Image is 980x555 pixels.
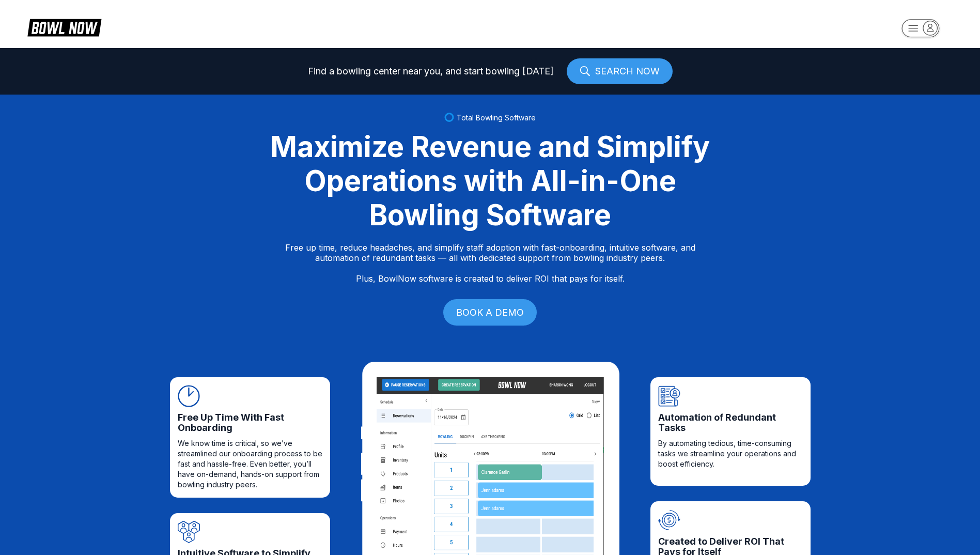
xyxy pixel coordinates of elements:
span: By automating tedious, time-consuming tasks we streamline your operations and boost efficiency. [658,438,803,469]
span: Total Bowling Software [457,113,536,122]
a: SEARCH NOW [567,58,673,84]
div: Maximize Revenue and Simplify Operations with All-in-One Bowling Software [258,130,723,232]
span: Automation of Redundant Tasks [658,412,803,433]
p: Free up time, reduce headaches, and simplify staff adoption with fast-onboarding, intuitive softw... [285,242,695,284]
a: BOOK A DEMO [443,299,537,326]
span: Find a bowling center near you, and start bowling [DATE] [308,66,554,76]
span: Free Up Time With Fast Onboarding [178,412,322,433]
span: We know time is critical, so we’ve streamlined our onboarding process to be fast and hassle-free.... [178,438,322,490]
